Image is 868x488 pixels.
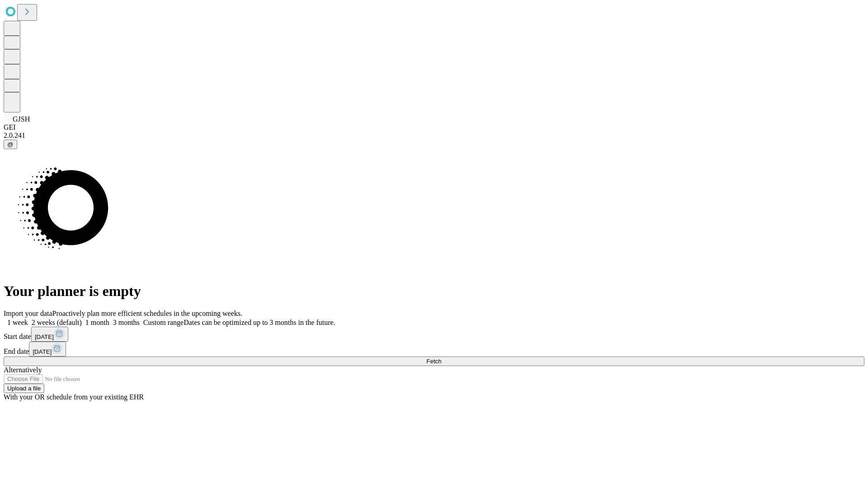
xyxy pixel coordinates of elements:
span: @ [7,141,14,148]
span: 1 month [85,319,109,326]
button: Fetch [4,357,864,366]
span: [DATE] [35,333,54,340]
span: Dates can be optimized up to 3 months in the future. [184,319,335,326]
button: [DATE] [31,327,68,342]
div: GEI [4,123,864,131]
button: [DATE] [29,342,66,357]
span: GJSH [13,115,30,123]
span: [DATE] [33,348,52,355]
span: 2 weeks (default) [32,319,82,326]
h1: Your planner is empty [4,283,864,300]
span: Proactively plan more efficient schedules in the upcoming weeks. [52,310,242,317]
span: Custom range [143,319,184,326]
div: 2.0.241 [4,131,864,140]
div: Start date [4,327,864,342]
div: End date [4,342,864,357]
button: @ [4,140,17,149]
span: Import your data [4,310,52,317]
span: With your OR schedule from your existing EHR [4,393,144,401]
span: 3 months [113,319,140,326]
button: Upload a file [4,384,44,393]
span: Alternatively [4,366,42,374]
span: 1 week [7,319,28,326]
span: Fetch [426,358,441,365]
